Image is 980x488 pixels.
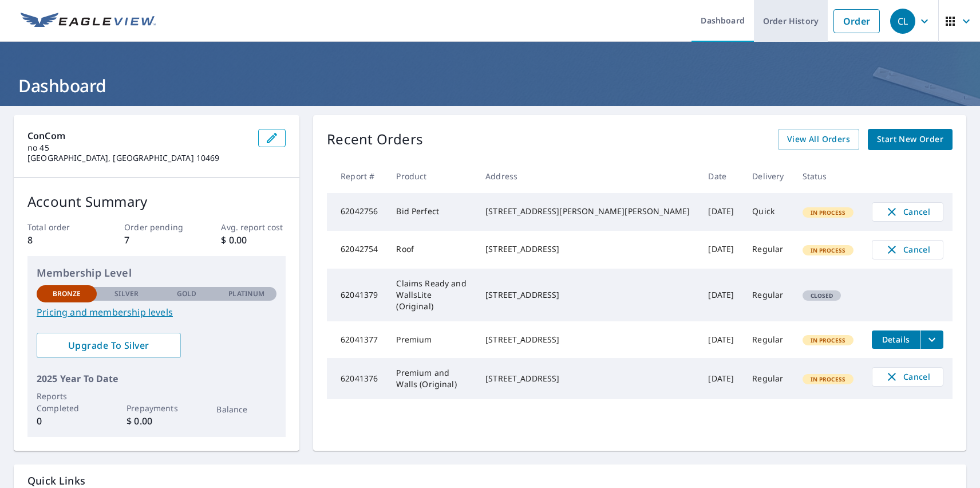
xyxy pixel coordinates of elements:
div: CL [890,9,915,34]
td: Claims Ready and WallsLite (Original) [387,269,476,321]
td: [DATE] [699,231,743,269]
td: Regular [743,269,793,321]
p: no 45 [27,143,249,153]
td: Bid Perfect [387,193,476,231]
p: 2025 Year To Date [37,372,276,385]
td: Regular [743,231,793,269]
span: In Process [804,246,853,254]
td: Roof [387,231,476,269]
p: 7 [124,233,189,247]
td: Premium [387,321,476,358]
p: [GEOGRAPHIC_DATA], [GEOGRAPHIC_DATA] 10469 [27,153,249,163]
button: Cancel [872,367,943,387]
span: Details [879,334,913,345]
td: Regular [743,358,793,399]
div: [STREET_ADDRESS][PERSON_NAME][PERSON_NAME] [485,206,690,217]
th: Delivery [743,159,793,193]
td: Regular [743,321,793,358]
p: Recent Orders [327,129,423,150]
img: EV Logo [21,13,156,30]
p: Avg. report cost [221,221,286,233]
p: Total order [27,221,92,233]
p: Quick Links [27,474,953,488]
td: 62041379 [327,269,387,321]
p: Order pending [124,221,189,233]
a: Upgrade To Silver [37,333,181,358]
span: Closed [804,292,840,300]
div: [STREET_ADDRESS] [485,373,690,384]
div: [STREET_ADDRESS] [485,334,690,345]
h1: Dashboard [14,74,966,97]
p: ConCom [27,129,249,143]
span: Cancel [884,243,931,257]
button: filesDropdownBtn-62041377 [920,330,943,349]
a: Start New Order [868,129,953,150]
p: 8 [27,233,92,247]
th: Date [699,159,743,193]
p: $ 0.00 [221,233,286,247]
td: 62042754 [327,231,387,269]
td: Quick [743,193,793,231]
span: Upgrade To Silver [46,339,172,352]
span: In Process [804,336,853,344]
td: [DATE] [699,358,743,399]
p: Reports Completed [37,390,97,414]
button: Cancel [872,202,943,222]
p: 0 [37,414,97,428]
td: [DATE] [699,193,743,231]
p: Platinum [228,289,264,299]
th: Address [476,159,699,193]
th: Report # [327,159,387,193]
p: Gold [177,289,196,299]
button: Cancel [872,240,943,259]
div: [STREET_ADDRESS] [485,243,690,255]
a: Order [833,9,880,33]
th: Status [793,159,863,193]
p: Bronze [53,289,81,299]
p: Membership Level [37,265,276,281]
a: Pricing and membership levels [37,305,276,319]
td: 62041377 [327,321,387,358]
td: 62042756 [327,193,387,231]
p: $ 0.00 [127,414,187,428]
button: detailsBtn-62041377 [872,330,920,349]
a: View All Orders [778,129,859,150]
td: Premium and Walls (Original) [387,358,476,399]
p: Account Summary [27,191,286,212]
span: Start New Order [877,132,943,147]
span: In Process [804,375,853,383]
th: Product [387,159,476,193]
p: Silver [114,289,139,299]
p: Prepayments [127,402,187,414]
span: View All Orders [787,132,850,147]
td: [DATE] [699,321,743,358]
td: [DATE] [699,269,743,321]
span: In Process [804,208,853,217]
div: [STREET_ADDRESS] [485,289,690,301]
td: 62041376 [327,358,387,399]
span: Cancel [884,370,931,384]
span: Cancel [884,205,931,219]
p: Balance [216,403,276,415]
